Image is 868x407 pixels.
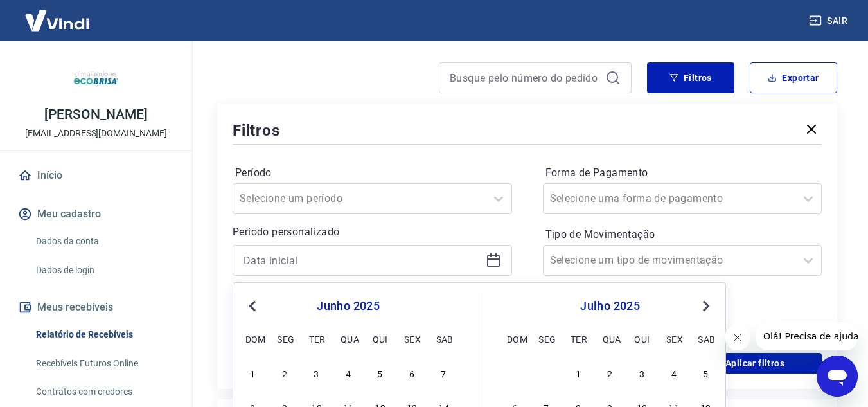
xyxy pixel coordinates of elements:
[31,257,177,284] a: Dados de login
[244,251,481,270] input: Data inicial
[545,165,820,181] label: Forma de Pagamento
[450,68,600,87] input: Busque pelo número do pedido
[688,353,822,374] button: Aplicar filtros
[15,1,99,40] img: Vindi
[698,365,713,381] div: Choose sábado, 5 de julho de 2025
[341,331,356,347] div: qua
[31,321,177,348] a: Relatório de Recebíveis
[436,365,452,381] div: Choose sábado, 7 de junho de 2025
[404,331,420,347] div: sex
[538,365,554,381] div: Choose segunda-feira, 30 de junho de 2025
[245,298,260,314] button: Previous Month
[31,228,177,255] a: Dados da conta
[309,365,324,381] div: Choose terça-feira, 3 de junho de 2025
[698,331,713,347] div: sab
[233,120,280,141] h5: Filtros
[603,331,618,347] div: qua
[545,227,820,242] label: Tipo de Movimentação
[571,331,586,347] div: ter
[31,350,177,377] a: Recebíveis Futuros Online
[404,365,420,381] div: Choose sexta-feira, 6 de junho de 2025
[666,331,682,347] div: sex
[309,331,324,347] div: ter
[603,365,618,381] div: Choose quarta-feira, 2 de julho de 2025
[507,331,522,347] div: dom
[698,298,714,314] button: Next Month
[235,165,509,181] label: Período
[806,9,853,33] button: Sair
[71,51,122,103] img: 621918f9-b2ee-4463-9b4f-05ef9fd11c15.jpeg
[436,331,452,347] div: sab
[233,224,512,240] p: Período personalizado
[31,379,177,405] a: Contratos com credores
[634,365,650,381] div: Choose quinta-feira, 3 de julho de 2025
[15,200,177,228] button: Meu cadastro
[756,322,858,350] iframe: Mensagem da empresa
[15,161,177,190] a: Início
[538,331,554,347] div: seg
[245,365,261,381] div: Choose domingo, 1 de junho de 2025
[634,331,650,347] div: qui
[245,331,261,347] div: dom
[507,365,522,381] div: Choose domingo, 29 de junho de 2025
[341,365,356,381] div: Choose quarta-feira, 4 de junho de 2025
[277,331,292,347] div: seg
[725,325,750,350] iframe: Fechar mensagem
[244,298,453,314] div: junho 2025
[8,9,108,19] span: Olá! Precisa de ajuda?
[647,62,734,93] button: Filtros
[373,365,388,381] div: Choose quinta-feira, 5 de junho de 2025
[25,127,167,140] p: [EMAIL_ADDRESS][DOMAIN_NAME]
[750,62,837,93] button: Exportar
[15,293,177,321] button: Meus recebíveis
[44,108,147,122] p: [PERSON_NAME]
[666,365,682,381] div: Choose sexta-feira, 4 de julho de 2025
[571,365,586,381] div: Choose terça-feira, 1 de julho de 2025
[373,331,388,347] div: qui
[817,356,858,397] iframe: Botão para abrir a janela de mensagens
[277,365,292,381] div: Choose segunda-feira, 2 de junho de 2025
[505,298,715,314] div: julho 2025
